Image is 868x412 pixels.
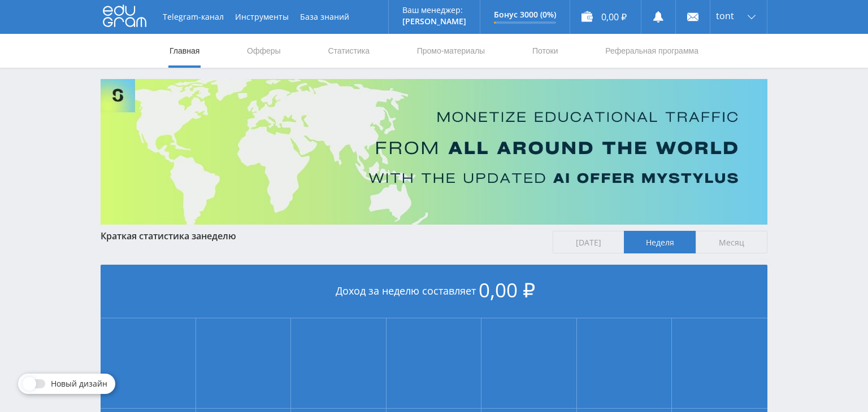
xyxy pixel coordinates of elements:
a: Промо-материалы [416,34,486,68]
div: Краткая статистика за [101,231,541,241]
a: Реферальная программа [604,34,700,68]
a: Главная [168,34,201,68]
a: Офферы [246,34,282,68]
span: [DATE] [553,231,624,253]
p: [PERSON_NAME] [402,17,466,26]
span: Новый дизайн [51,379,107,388]
div: Доход за неделю составляет [101,265,767,318]
span: tont [716,11,734,20]
p: Бонус 3000 (0%) [494,10,556,19]
span: Неделя [624,231,696,253]
a: Потоки [531,34,559,68]
span: 0,00 ₽ [479,277,535,303]
a: Статистика [327,34,371,68]
img: Banner [101,79,767,225]
p: Ваш менеджер: [402,6,466,15]
span: неделю [201,230,236,242]
span: Месяц [696,231,767,253]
